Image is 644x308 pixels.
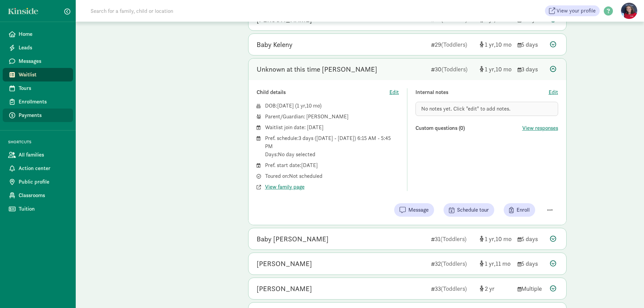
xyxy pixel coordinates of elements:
[265,123,399,132] div: Waitlist join date: [DATE]
[19,178,68,186] span: Public profile
[431,259,474,268] div: 32
[485,260,496,267] span: 1
[480,65,512,74] div: [object Object]
[19,44,68,52] span: Leads
[408,206,429,214] span: Message
[518,65,545,74] div: 3 days
[431,284,474,293] div: 33
[3,202,73,216] a: Tuition
[265,102,399,110] div: DOB: ( )
[441,285,467,292] span: (Toddlers)
[265,183,305,191] button: View family page
[522,124,558,132] button: View responses
[485,65,496,73] span: 1
[518,40,545,49] div: 5 days
[3,189,73,202] a: Classrooms
[306,102,320,109] span: 10
[480,284,512,293] div: [object Object]
[257,64,377,75] div: Unknown at this time Frisch
[394,203,434,217] button: Message
[19,191,68,199] span: Classrooms
[19,30,68,38] span: Home
[19,111,68,119] span: Payments
[3,41,73,54] a: Leads
[610,276,644,308] iframe: Chat Widget
[556,7,596,15] span: View your profile
[19,84,68,92] span: Tours
[3,109,73,122] a: Payments
[257,39,292,50] div: Baby Keleny
[545,5,600,16] a: View your profile
[87,4,276,18] input: Search for a family, child or location
[496,65,511,73] span: 10
[517,206,530,214] span: Enroll
[3,54,73,68] a: Messages
[265,172,399,180] div: Toured on: Not scheduled
[485,285,495,292] span: 2
[257,234,329,244] div: Baby Hosmer
[415,88,549,96] div: Internal notes
[277,102,294,109] span: [DATE]
[257,88,390,96] div: Child details
[457,206,489,214] span: Schedule tour
[431,65,474,74] div: 30
[3,81,73,95] a: Tours
[19,205,68,213] span: Tuition
[485,235,496,243] span: 1
[485,41,496,48] span: 1
[518,284,545,293] div: Multiple
[480,234,512,243] div: [object Object]
[480,259,512,268] div: [object Object]
[480,40,512,49] div: [object Object]
[504,203,535,217] button: Enroll
[3,162,73,175] a: Action center
[265,161,399,169] div: Pref. start date: [DATE]
[415,124,522,132] div: Custom questions (0)
[265,113,399,121] div: Parent/Guardian: [PERSON_NAME]
[496,41,511,48] span: 10
[19,151,68,159] span: All families
[549,88,558,96] button: Edit
[265,134,399,159] div: Pref. schedule: 3 days ([DATE] - [DATE]) 6:15 AM - 5:45 PM Days: No day selected
[441,260,467,267] span: (Toddlers)
[496,235,511,243] span: 10
[19,164,68,172] span: Action center
[442,65,468,73] span: (Toddlers)
[3,148,73,162] a: All families
[421,105,510,112] span: No notes yet. Click "edit" to add notes.
[3,27,73,41] a: Home
[444,203,494,217] button: Schedule tour
[19,71,68,79] span: Waitlist
[440,235,467,243] span: (Toddlers)
[389,88,399,96] button: Edit
[518,259,545,268] div: 5 days
[19,57,68,65] span: Messages
[3,175,73,189] a: Public profile
[3,95,73,109] a: Enrollments
[257,283,312,294] div: Thomas Aragon
[297,102,306,109] span: 1
[441,41,467,48] span: (Toddlers)
[257,258,312,269] div: Avish Goparaju
[431,40,474,49] div: 29
[496,260,510,267] span: 11
[3,68,73,81] a: Waitlist
[518,234,545,243] div: 5 days
[19,98,68,106] span: Enrollments
[431,234,474,243] div: 31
